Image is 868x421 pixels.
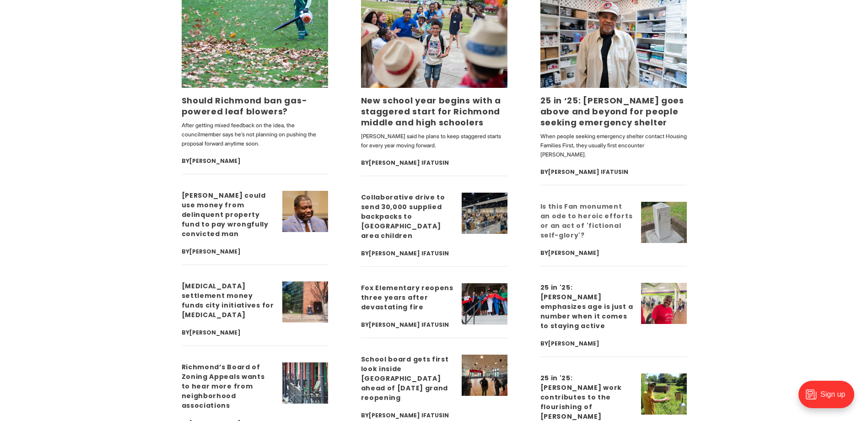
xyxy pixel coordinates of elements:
[361,410,454,421] div: By
[548,168,628,176] a: [PERSON_NAME] Ifatusin
[361,248,454,259] div: By
[462,193,507,234] img: Collaborative drive to send 30,000 supplied backpacks to Richmond area children
[641,202,687,243] img: Is this Fan monument an ode to heroic efforts or an act of 'fictional self-glory'?
[182,327,275,338] div: By
[182,156,328,167] div: By
[189,248,241,255] a: [PERSON_NAME]
[369,249,449,257] a: [PERSON_NAME] Ifatusin
[540,283,633,330] a: 25 in '25: [PERSON_NAME] emphasizes age is just a number when it comes to staying active
[641,283,687,324] img: 25 in '25: Debra Sims Fleisher emphasizes age is just a number when it comes to staying active
[282,362,328,404] img: Richmond’s Board of Zoning Appeals wants to hear more from neighborhood associations
[540,202,633,240] a: Is this Fan monument an ode to heroic efforts or an act of 'fictional self-glory'?
[369,411,449,419] a: [PERSON_NAME] Ifatusin
[548,249,599,257] a: [PERSON_NAME]
[282,191,328,232] img: Richmond could use money from delinquent property fund to pay wrongfully convicted man
[282,281,328,323] img: Opioid settlement money funds city initiatives for harm reduction
[361,355,449,402] a: School board gets first look inside [GEOGRAPHIC_DATA] ahead of [DATE] grand reopening
[361,157,507,168] div: By
[361,193,445,240] a: Collaborative drive to send 30,000 supplied backpacks to [GEOGRAPHIC_DATA] area children
[462,283,507,324] img: Fox Elementary reopens three years after devastating fire
[361,95,501,128] a: New school year begins with a staggered start for Richmond middle and high schoolers
[182,281,274,319] a: [MEDICAL_DATA] settlement money funds city initiatives for [MEDICAL_DATA]
[189,329,241,336] a: [PERSON_NAME]
[182,246,275,257] div: By
[369,159,449,167] a: [PERSON_NAME] Ifatusin
[182,191,269,238] a: [PERSON_NAME] could use money from delinquent property fund to pay wrongfully convicted man
[540,167,687,178] div: By
[361,283,453,312] a: Fox Elementary reopens three years after devastating fire
[641,373,687,415] img: 25 in '25: Karl Huber's work contributes to the flourishing of Byrd Park
[189,157,241,165] a: [PERSON_NAME]
[791,376,868,421] iframe: portal-trigger
[540,132,687,159] p: When people seeking emergency shelter contact Housing Families First, they usually first encounte...
[540,338,634,349] div: By
[548,340,599,347] a: [PERSON_NAME]
[540,248,634,259] div: By
[462,355,507,396] img: School board gets first look inside Fox Elementary ahead of Wednesday’s grand reopening
[369,321,449,329] a: [PERSON_NAME] Ifatusin
[182,95,307,117] a: Should Richmond ban gas-powered leaf blowers?
[182,121,328,148] p: After getting mixed feedback on the idea, the councilmember says he’s not planning on pushing the...
[182,362,265,410] a: Richmond’s Board of Zoning Appeals wants to hear more from neighborhood associations
[540,95,684,128] a: 25 in ‘25: [PERSON_NAME] goes above and beyond for people seeking emergency shelter
[361,132,507,150] p: [PERSON_NAME] said he plans to keep staggered starts for every year moving forward.
[361,319,454,330] div: By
